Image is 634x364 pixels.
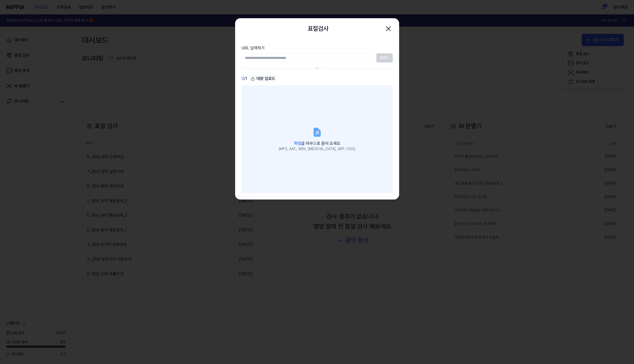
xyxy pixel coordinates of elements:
button: 대량 업로드 [249,75,277,82]
span: 을 마우스로 끌어 오세요 [294,141,340,146]
div: OR [315,67,319,71]
span: 0 [241,76,244,82]
div: / 1 [241,75,247,82]
span: 파일 [294,141,301,146]
label: URL 입력하기 [241,45,393,51]
h2: 표절검사 [308,24,329,34]
div: (MP3, AAC, WAV, [MEDICAL_DATA], AIFF, OGG) [279,147,355,152]
div: 대량 업로드 [249,75,277,82]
